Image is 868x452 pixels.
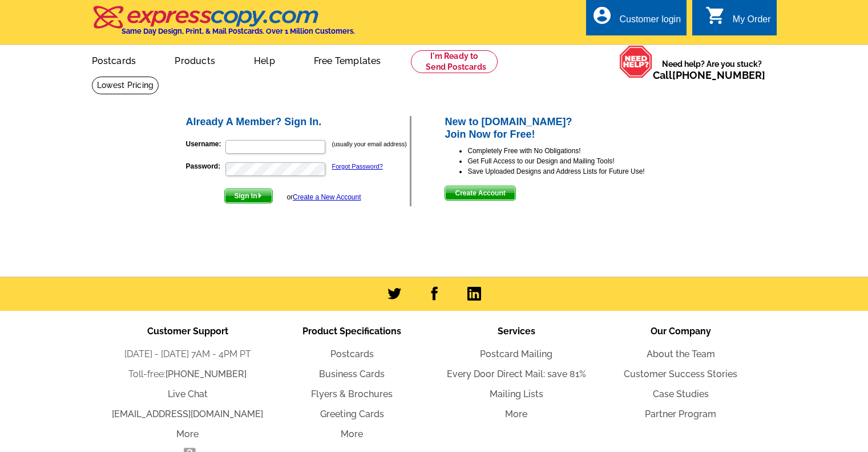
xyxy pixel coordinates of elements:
div: or [286,192,361,202]
a: Postcards [74,46,155,73]
a: Greeting Cards [320,409,384,419]
span: Sign In [225,189,272,203]
a: Products [156,46,233,73]
a: Live Chat [168,389,208,399]
div: Customer login [619,14,681,30]
span: Services [498,326,535,337]
a: Business Cards [319,369,385,379]
a: Postcards [330,349,374,359]
img: help [619,45,653,78]
i: account_circle [592,5,612,26]
li: Save Uploaded Designs and Address Lists for Future Use! [467,166,684,177]
li: Get Full Access to our Design and Mailing Tools! [467,156,684,166]
span: Need help? Are you stuck? [653,58,771,81]
span: Product Specifications [302,326,401,337]
li: [DATE] - [DATE] 7AM - 4PM PT [106,347,270,361]
a: About the Team [647,349,715,359]
span: Our Company [651,326,711,337]
a: [EMAIL_ADDRESS][DOMAIN_NAME] [112,409,263,419]
label: Username: [186,139,224,149]
i: shopping_cart [705,5,726,26]
small: (usually your email address) [332,141,407,147]
span: Customer Support [147,326,228,337]
label: Password: [186,161,224,171]
h2: Already A Member? Sign In. [186,116,410,129]
a: Create a New Account [293,193,361,201]
a: Mailing Lists [490,389,543,399]
a: account_circle Customer login [592,13,681,27]
a: Postcard Mailing [480,349,552,359]
button: Create Account [445,186,515,201]
a: Help [236,46,293,73]
li: Toll-free: [106,367,270,381]
span: Call [653,69,765,81]
a: Partner Program [645,409,716,419]
a: Customer Success Stories [624,369,737,379]
h2: New to [DOMAIN_NAME]? Join Now for Free! [445,116,684,141]
a: More [341,429,363,439]
button: Sign In [224,189,273,203]
img: button-next-arrow-white.png [257,193,263,198]
a: [PHONE_NUMBER] [672,69,765,81]
a: More [176,429,199,439]
a: Every Door Direct Mail: save 81% [447,369,586,379]
span: Create Account [445,186,515,200]
li: Completely Free with No Obligations! [467,146,684,156]
a: Flyers & Brochures [311,389,393,399]
h4: Same Day Design, Print, & Mail Postcards. Over 1 Million Customers. [122,27,355,35]
a: shopping_cart My Order [705,13,771,27]
a: More [505,409,527,419]
a: Same Day Design, Print, & Mail Postcards. Over 1 Million Customers. [92,14,355,35]
a: [PHONE_NUMBER] [165,369,247,379]
a: Case Studies [653,389,709,399]
a: Forgot Password? [332,163,383,170]
a: Free Templates [296,46,399,73]
div: My Order [733,14,771,30]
